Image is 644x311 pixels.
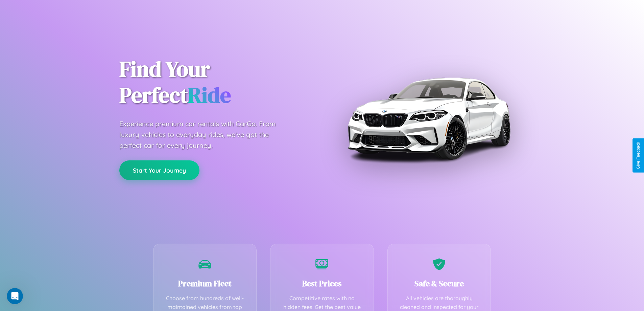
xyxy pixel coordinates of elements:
div: Give Feedback [636,142,641,169]
img: Premium BMW car rental vehicle [344,34,513,203]
p: Experience premium car rentals with CarGo. From luxury vehicles to everyday rides, we've got the ... [119,118,288,151]
h3: Best Prices [281,278,363,289]
iframe: Intercom live chat [7,288,23,304]
button: Start Your Journey [119,160,199,180]
h3: Premium Fleet [164,278,246,289]
span: Ride [188,80,231,110]
h1: Find Your Perfect [119,56,312,108]
h3: Safe & Secure [398,278,481,289]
